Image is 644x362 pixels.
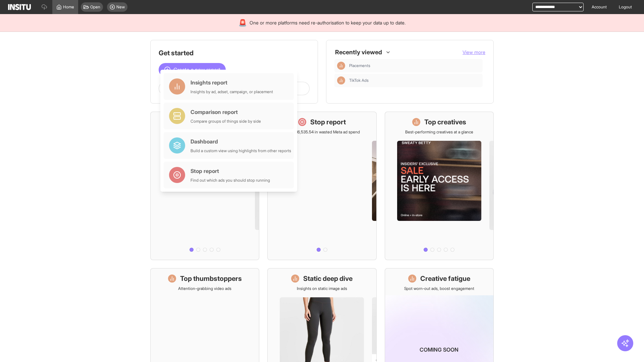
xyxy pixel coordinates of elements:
[90,4,100,10] span: Open
[191,167,270,175] div: Stop report
[303,274,353,283] h1: Static deep dive
[191,137,291,145] div: Dashboard
[191,89,273,95] div: Insights by ad, adset, campaign, or placement
[337,62,345,70] div: Insights
[116,4,125,10] span: New
[349,78,480,83] span: TikTok Ads
[463,49,485,56] button: View more
[337,76,345,84] div: Insights
[424,117,466,127] h1: Top creatives
[250,19,406,26] span: One or more platforms need re-authorisation to keep your data up to date.
[463,49,485,55] span: View more
[349,63,480,68] span: Placements
[385,112,494,260] a: Top creativesBest-performing creatives at a glance
[405,129,473,135] p: Best-performing creatives at a glance
[191,78,273,86] div: Insights report
[267,112,376,260] a: Stop reportSave £16,535.54 in wasted Meta ad spend
[310,117,346,127] h1: Stop report
[150,112,259,260] a: What's live nowSee all active ads instantly
[63,4,74,10] span: Home
[191,148,291,154] div: Build a custom view using highlights from other reports
[297,286,347,291] p: Insights on static image ads
[159,63,226,76] button: Create a new report
[349,78,369,83] span: TikTok Ads
[173,66,220,74] span: Create a new report
[284,129,360,135] p: Save £16,535.54 in wasted Meta ad spend
[178,286,231,291] p: Attention-grabbing video ads
[191,108,261,116] div: Comparison report
[191,178,270,183] div: Find out which ads you should stop running
[349,63,370,68] span: Placements
[180,274,242,283] h1: Top thumbstoppers
[8,4,31,10] img: Logo
[191,119,261,124] div: Compare groups of things side by side
[159,48,310,58] h1: Get started
[238,18,247,27] div: 🚨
